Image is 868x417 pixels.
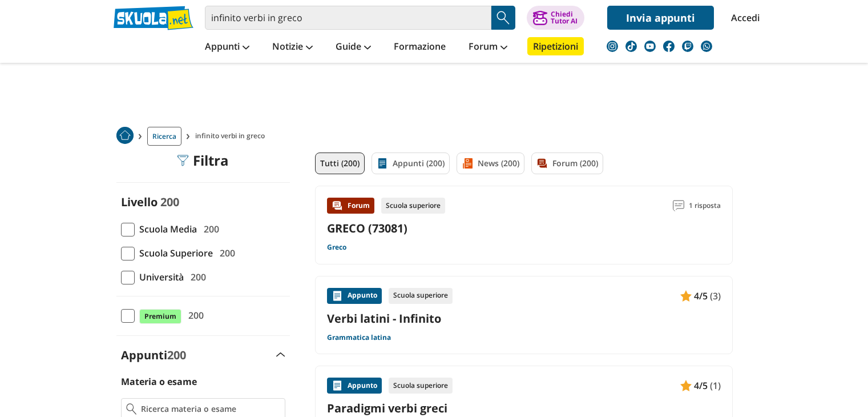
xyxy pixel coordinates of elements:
[116,127,134,144] img: Home
[466,37,510,58] a: Forum
[527,37,584,55] a: Ripetizioni
[215,246,235,260] span: 200
[381,198,445,214] div: Scuola superiore
[205,6,491,30] input: Cerca appunti, riassunti o versioni
[327,198,374,214] div: Forum
[121,194,158,210] label: Livello
[147,127,181,146] a: Ricerca
[377,158,388,169] img: Appunti filtro contenuto
[332,200,343,211] img: Forum contenuto
[663,41,675,52] img: facebook
[710,288,721,303] span: (3)
[135,222,197,236] span: Scuola Media
[389,288,453,304] div: Scuola superiore
[186,270,206,284] span: 200
[551,11,578,25] div: Chiedi Tutor AI
[389,378,453,394] div: Scuola superiore
[625,41,637,52] img: tiktok
[327,333,391,342] a: Grammatica latina
[673,200,684,211] img: Commenti lettura
[680,290,692,302] img: Appunti contenuto
[269,37,316,58] a: Notizie
[391,37,449,58] a: Formazione
[332,290,343,302] img: Appunti contenuto
[491,6,515,30] button: Search Button
[121,375,197,388] label: Materia o esame
[495,9,512,26] img: Cerca appunti, riassunti o versioni
[680,380,692,391] img: Appunti contenuto
[682,41,693,52] img: twitch
[327,378,382,394] div: Appunto
[139,309,181,324] span: Premium
[141,403,280,415] input: Ricerca materia o esame
[315,153,365,174] a: Tutti (200)
[121,347,186,363] label: Appunti
[327,243,346,252] a: Greco
[135,270,184,284] span: Università
[126,403,137,415] img: Ricerca materia o esame
[607,6,714,30] a: Invia appunti
[527,6,584,30] button: ChiediTutor AI
[731,6,755,30] a: Accedi
[332,380,343,391] img: Appunti contenuto
[607,41,618,52] img: instagram
[199,222,219,236] span: 200
[694,288,708,303] span: 4/5
[327,220,407,236] a: GRECO (73081)
[276,352,285,357] img: Apri e chiudi sezione
[333,37,374,58] a: Guide
[689,198,721,214] span: 1 risposta
[644,41,656,52] img: youtube
[457,153,524,174] a: News (200)
[195,127,269,146] span: infinito verbi in greco
[462,158,473,169] img: News filtro contenuto
[327,311,721,326] a: Verbi latini - Infinito
[531,153,603,174] a: Forum (200)
[177,155,188,166] img: Filtra filtri mobile
[327,400,721,416] a: Paradigmi verbi greci
[167,347,186,363] span: 200
[536,158,548,169] img: Forum filtro contenuto
[372,153,450,174] a: Appunti (200)
[184,308,204,323] span: 200
[177,153,229,169] div: Filtra
[135,246,213,260] span: Scuola Superiore
[701,41,712,52] img: WhatsApp
[202,37,252,58] a: Appunti
[694,378,708,393] span: 4/5
[116,127,134,146] a: Home
[160,194,179,210] span: 200
[710,378,721,393] span: (1)
[327,288,382,304] div: Appunto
